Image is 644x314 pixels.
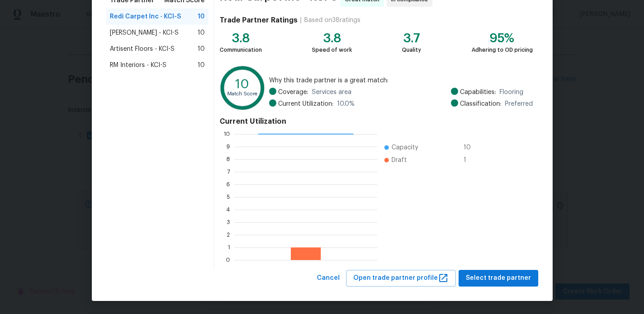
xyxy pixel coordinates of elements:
span: Services area [312,88,351,97]
div: | [297,16,304,25]
div: Quality [402,45,421,54]
text: 8 [226,157,230,162]
span: Select trade partner [466,273,531,284]
text: 7 [227,169,230,175]
span: Coverage: [278,88,308,97]
text: 3 [227,220,230,225]
span: 10 [198,45,205,54]
text: 10 [236,78,250,90]
text: 5 [227,194,230,200]
button: Select trade partner [459,270,538,287]
span: Capacity [392,143,418,152]
span: Current Utilization: [278,99,333,108]
span: Preferred [505,99,533,108]
div: Adhering to OD pricing [472,45,533,54]
div: Communication [220,45,262,54]
span: 10 [198,28,205,37]
text: 0 [226,257,230,263]
span: 1 [464,156,478,165]
span: Classification: [460,99,501,108]
text: 2 [227,232,230,238]
span: Redi Carpet Inc - KCI-S [110,12,181,21]
text: Match Score [228,91,258,96]
div: Based on 38 ratings [304,16,360,25]
text: 6 [226,182,230,187]
div: 3.8 [220,34,262,43]
span: 10 [464,143,478,152]
span: Artisent Floors - KCI-S [110,45,175,54]
div: 95% [472,34,533,43]
span: Why this trade partner is a great match: [269,76,533,85]
text: 9 [226,144,230,149]
text: 4 [226,207,230,212]
button: Open trade partner profile [346,270,456,287]
button: Cancel [313,270,343,287]
div: 3.7 [402,34,421,43]
span: Cancel [317,273,340,284]
h4: Trade Partner Ratings [220,16,297,25]
text: 10 [224,131,230,137]
div: 3.8 [312,34,352,43]
h4: Current Utilization [220,117,532,126]
div: Speed of work [312,45,352,54]
span: [PERSON_NAME] - KCI-S [110,28,179,37]
text: 1 [228,245,230,250]
span: Draft [392,156,407,165]
span: Flooring [500,88,523,97]
span: 10 [198,12,205,21]
span: 10.0 % [337,99,355,108]
span: Open trade partner profile [353,273,449,284]
span: RM Interiors - KCI-S [110,61,167,70]
span: 10 [198,61,205,70]
span: Capabilities: [460,88,496,97]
